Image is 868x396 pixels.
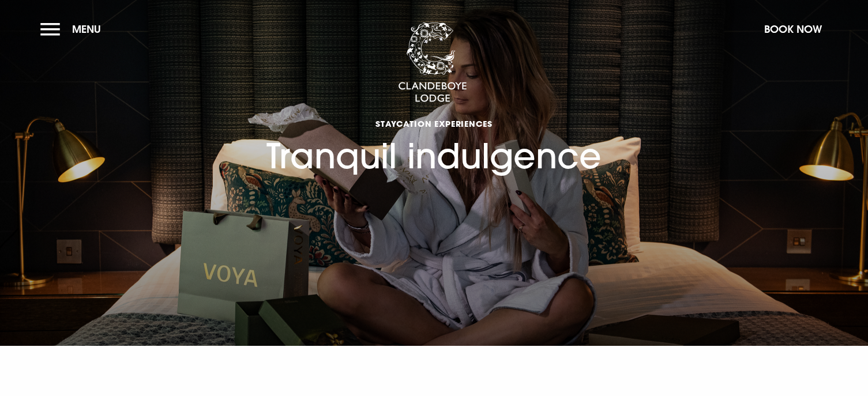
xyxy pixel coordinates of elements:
img: Clandeboye Lodge [398,22,467,103]
h1: Tranquil indulgence [266,69,602,176]
button: Menu [40,17,107,42]
span: Menu [72,22,101,36]
button: Book Now [758,17,828,42]
span: Staycation Experiences [266,118,602,129]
